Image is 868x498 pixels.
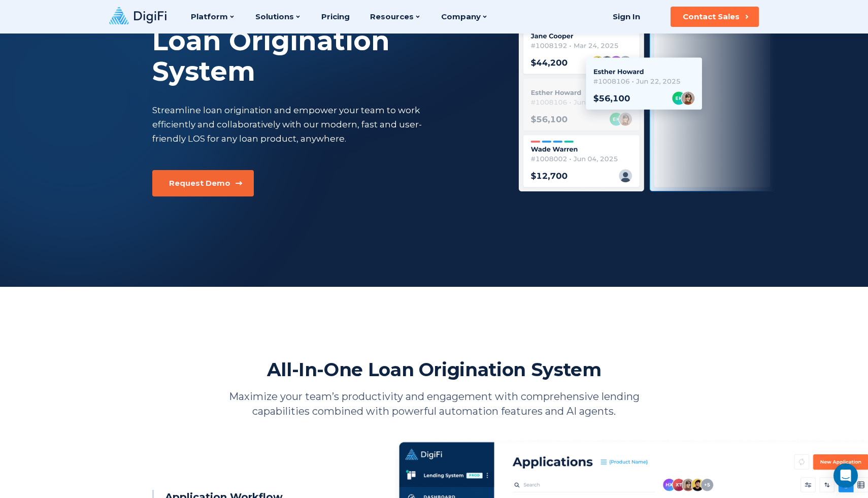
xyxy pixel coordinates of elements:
button: Request Demo [152,170,254,196]
button: Contact Sales [671,7,759,27]
div: Loan Origination System [152,26,493,87]
a: Sign In [600,7,652,27]
div: Request Demo [169,178,230,188]
div: Contact Sales [683,12,740,22]
h2: All-In-One Loan Origination System [267,358,602,381]
div: Streamline loan origination and empower your team to work efficiently and collaboratively with ou... [152,103,441,146]
p: Maximize your team’s productivity and engagement with comprehensive lending capabilities combined... [213,389,655,419]
div: Open Intercom Messenger [833,463,858,488]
